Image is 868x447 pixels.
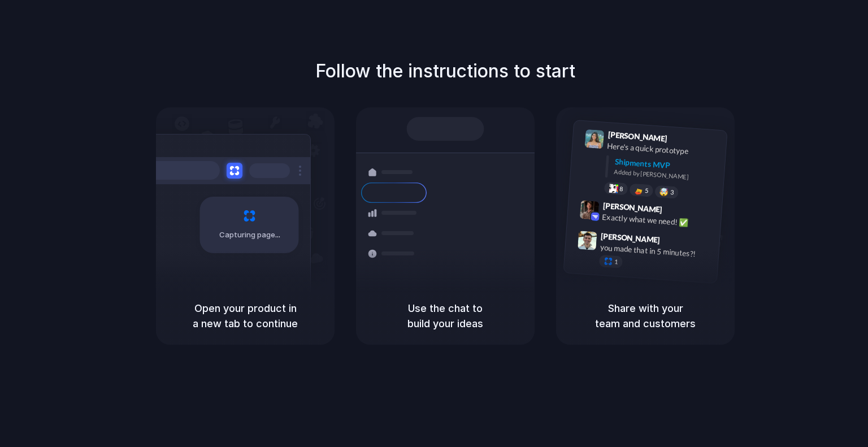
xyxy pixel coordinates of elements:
[570,301,721,331] h5: Share with your team and customers
[601,230,661,246] span: [PERSON_NAME]
[666,205,689,218] span: 9:42 AM
[607,140,720,159] div: Here's a quick prototype
[600,241,713,261] div: you made that in 5 minutes?!
[370,301,521,331] h5: Use the chat to build your ideas
[619,186,623,192] span: 8
[602,199,662,216] span: [PERSON_NAME]
[670,189,674,196] span: 3
[671,134,694,147] span: 9:41 AM
[602,211,715,230] div: Exactly what we need! ✅
[659,188,669,196] div: 🤯
[607,128,667,145] span: [PERSON_NAME]
[663,235,687,249] span: 9:47 AM
[614,259,618,265] span: 1
[170,301,321,331] h5: Open your product in a new tab to continue
[315,58,575,85] h1: Follow the instructions to start
[614,156,719,175] div: Shipments MVP
[614,167,718,184] div: Added by [PERSON_NAME]
[645,188,649,194] span: 5
[219,229,282,241] span: Capturing page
